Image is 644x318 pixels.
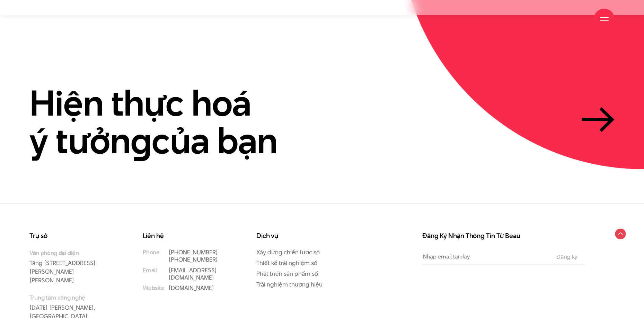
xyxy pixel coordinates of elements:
a: [DOMAIN_NAME] [169,284,214,292]
h3: Liên hệ [143,233,228,239]
input: Đăng ký [554,254,580,260]
h3: Dịch vụ [256,233,342,239]
a: [PHONE_NUMBER] [169,248,218,256]
small: Email [143,267,157,274]
small: Trung tâm công nghệ [29,293,115,302]
a: Xây dựng chiến lược số [256,248,320,256]
small: Website [143,284,164,292]
h3: Đăng Ký Nhận Thông Tin Từ Beau [422,233,585,239]
p: Tầng [STREET_ADDRESS][PERSON_NAME][PERSON_NAME] [29,249,115,285]
a: Phát triển sản phẩm số [256,270,318,278]
h3: Trụ sở [29,233,115,239]
a: Hiện thực hoáý tưởngcủa bạn [29,84,615,160]
a: [PHONE_NUMBER] [169,255,218,264]
small: Phone [143,249,159,256]
small: Văn phòng đại diện [29,249,115,257]
input: Nhập email tại đây [422,249,549,264]
en: g [131,116,152,165]
a: Thiết kế trải nghiệm số [256,259,317,267]
a: Trải nghiệm thương hiệu [256,280,323,289]
a: [EMAIL_ADDRESS][DOMAIN_NAME] [169,266,217,282]
h2: Hiện thực hoá ý tưởn của bạn [29,84,277,160]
